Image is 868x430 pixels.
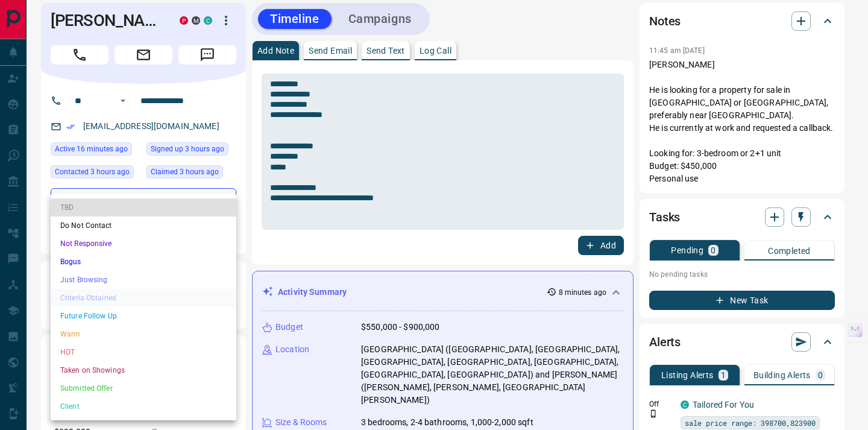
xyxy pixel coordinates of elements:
li: Future Follow Up [51,307,236,325]
li: Taken on Showings [51,361,236,379]
li: Bogus [51,253,236,271]
li: Do Not Contact [51,217,236,235]
li: Submitted Offer [51,379,236,397]
li: Client [51,397,236,416]
li: Warm [51,325,236,343]
li: HOT [51,343,236,361]
li: TBD [51,198,236,217]
li: Not Responsive [51,235,236,253]
li: Just Browsing [51,271,236,289]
